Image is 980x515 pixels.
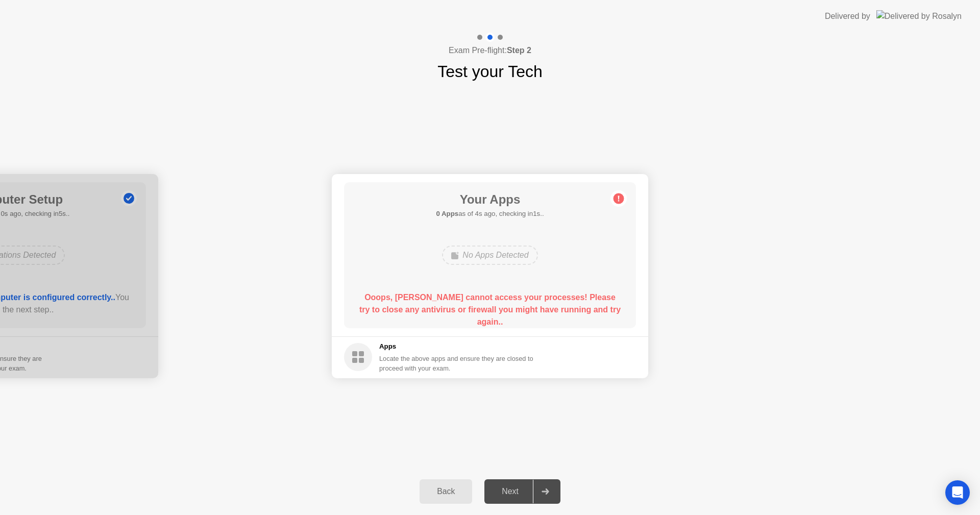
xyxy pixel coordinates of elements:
h5: Apps [379,341,534,352]
h5: as of 4s ago, checking in1s.. [436,209,544,219]
h1: Test your Tech [437,59,543,84]
b: Ooops, [PERSON_NAME] cannot access your processes! Please try to close any antivirus or firewall ... [359,293,621,326]
div: Open Intercom Messenger [945,480,970,505]
img: Delivered by Rosalyn [876,10,962,22]
div: Next [487,487,533,496]
div: Delivered by [825,10,870,22]
h4: Exam Pre-flight: [449,44,531,57]
div: Back [423,487,469,496]
div: No Apps Detected [442,246,537,265]
button: Next [484,479,560,504]
button: Back [420,479,472,504]
div: Locate the above apps and ensure they are closed to proceed with your exam. [379,354,534,373]
h1: Your Apps [436,190,544,209]
b: Step 2 [507,46,531,55]
b: 0 Apps [436,210,458,217]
